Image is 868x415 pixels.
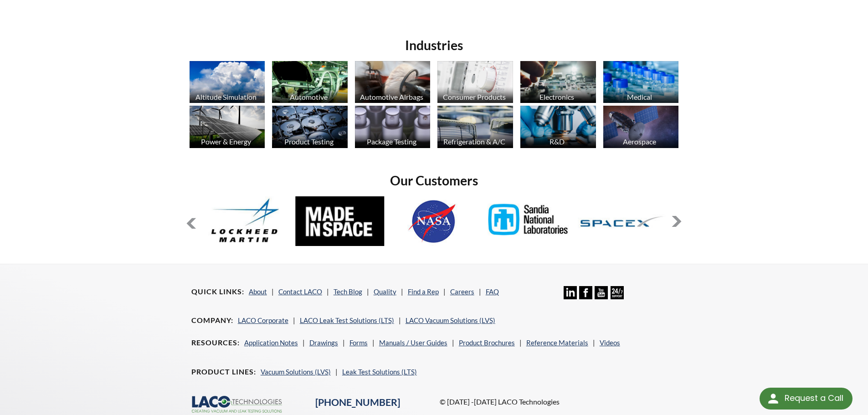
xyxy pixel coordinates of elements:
a: Electronics [520,61,596,106]
a: R&D [520,106,596,150]
a: Aerospace [603,106,679,150]
div: Request a Call [785,388,843,409]
h4: Resources [191,338,240,348]
a: Leak Test Solutions (LTS) [342,368,417,376]
h4: Company [191,316,233,325]
img: round button [766,391,781,406]
img: NASA.jpg [390,196,478,246]
img: 24/7 Support Icon [611,286,624,299]
a: Forms [349,338,368,347]
p: © [DATE] -[DATE] LACO Technologies [440,396,677,408]
div: Product Testing [271,137,347,146]
img: industry_Package_670x376.jpg [355,106,431,148]
a: Tech Blog [334,287,362,296]
a: Refrigeration & A/C [437,106,513,150]
a: Quality [374,287,396,296]
div: Automotive [271,92,347,101]
a: Automotive Airbags [355,61,431,106]
img: industry_Power-2_670x376.jpg [190,106,265,148]
a: Altitude Simulation [190,61,265,106]
a: Power & Energy [190,106,265,150]
img: industry_Medical_670x376.jpg [603,61,679,103]
div: Package Testing [354,137,430,146]
img: industry_Consumer_670x376.jpg [437,61,513,103]
a: Package Testing [355,106,431,150]
a: 24/7 Support [611,292,624,301]
div: Power & Energy [188,137,264,146]
img: industry_AltitudeSim_670x376.jpg [190,61,265,103]
div: Consumer Products [436,92,512,101]
h2: Industries [186,37,683,54]
h4: Product Lines [191,367,256,377]
img: industry_ProductTesting_670x376.jpg [272,106,348,148]
a: Find a Rep [408,287,439,296]
img: industry_HVAC_670x376.jpg [437,106,513,148]
a: About [249,287,267,296]
a: Product Testing [272,106,348,150]
a: Careers [450,287,474,296]
img: Lockheed-Martin.jpg [201,196,290,246]
a: LACO Corporate [238,316,288,324]
a: LACO Vacuum Solutions (LVS) [406,316,495,324]
a: Drawings [309,338,338,347]
a: Consumer Products [437,61,513,106]
a: Reference Materials [526,338,588,347]
a: FAQ [486,287,499,296]
img: SpaceX.jpg [578,196,667,246]
img: industry_Auto-Airbag_670x376.jpg [355,61,431,103]
a: Contact LACO [278,287,322,296]
div: Request a Call [760,388,853,410]
img: industry_Automotive_670x376.jpg [272,61,348,103]
a: Automotive [272,61,348,106]
a: LACO Leak Test Solutions (LTS) [300,316,394,324]
a: Vacuum Solutions (LVS) [261,368,331,376]
img: industry_R_D_670x376.jpg [520,106,596,148]
h4: Quick Links [191,287,244,297]
div: Altitude Simulation [188,92,264,101]
img: Artboard_1.jpg [603,106,679,148]
a: Application Notes [244,338,298,347]
div: Medical [602,92,678,101]
a: Medical [603,61,679,106]
a: Manuals / User Guides [379,338,447,347]
div: R&D [519,137,595,146]
img: Sandia-Natl-Labs.jpg [484,196,573,246]
a: Videos [600,338,620,347]
a: [PHONE_NUMBER] [315,396,400,408]
div: Automotive Airbags [354,92,430,101]
div: Refrigeration & A/C [436,137,512,146]
div: Aerospace [602,137,678,146]
img: industry_Electronics_670x376.jpg [520,61,596,103]
div: Electronics [519,92,595,101]
h2: Our Customers [186,172,683,189]
img: MadeInSpace.jpg [295,196,384,246]
a: Product Brochures [459,338,515,347]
